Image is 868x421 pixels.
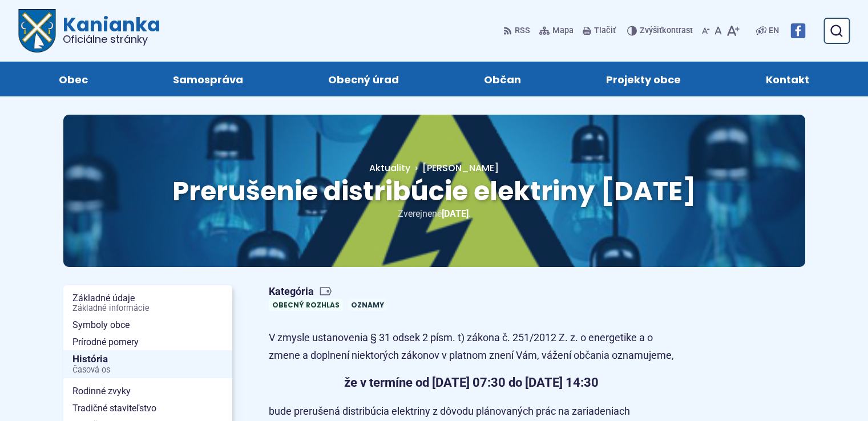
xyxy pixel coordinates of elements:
[700,19,712,43] button: Zmenšiť veľkosť písma
[72,334,223,351] span: Prírodné pomery
[769,24,779,38] span: EN
[344,375,599,390] strong: že v termíne od [DATE] 07:30 do [DATE] 14:30
[72,290,223,317] span: Základné údaje
[72,383,223,400] span: Rodinné zvyky
[18,9,56,52] img: Prejsť na domovskú stránku
[63,317,232,334] a: Symboly obce
[712,19,724,43] button: Nastaviť pôvodnú veľkosť písma
[537,19,576,43] a: Mapa
[297,62,430,96] a: Obecný úrad
[72,400,223,417] span: Tradičné staviteľstvo
[724,19,742,43] button: Zväčšiť veľkosť písma
[142,62,274,96] a: Samospráva
[422,161,499,175] span: [PERSON_NAME]
[640,26,693,36] span: kontrast
[172,173,696,209] span: Prerušenie distribúcie elektriny [DATE]
[594,26,616,36] span: Tlačiť
[72,366,223,375] span: Časová os
[369,161,410,175] a: Aktuality
[580,19,618,43] button: Tlačiť
[269,285,392,298] span: Kategória
[453,62,552,96] a: Občan
[442,208,469,219] span: [DATE]
[410,161,499,175] a: [PERSON_NAME]
[328,62,399,96] span: Obecný úrad
[515,24,530,38] span: RSS
[766,24,781,38] a: EN
[72,304,223,313] span: Základné informácie
[735,62,841,96] a: Kontakt
[552,24,574,38] span: Mapa
[59,62,88,96] span: Obec
[63,334,232,351] a: Prírodné pomery
[56,15,160,44] span: Kanianka
[63,400,232,417] a: Tradičné staviteľstvo
[100,206,769,221] p: Zverejnené .
[63,290,232,317] a: Základné údajeZákladné informácie
[348,299,387,311] a: Oznamy
[269,329,674,364] p: V zmysle ustanovenia § 31 odsek 2 písm. t) zákona č. 251/2012 Z. z. o energetike a o zmene a dopl...
[63,350,232,378] a: HistóriaČasová os
[63,383,232,400] a: Rodinné zvyky
[27,62,119,96] a: Obec
[484,62,521,96] span: Občan
[503,19,532,43] a: RSS
[173,62,243,96] span: Samospráva
[63,34,160,44] span: Oficiálne stránky
[627,19,695,43] button: Zvýšiťkontrast
[72,350,223,378] span: História
[575,62,712,96] a: Projekty obce
[640,26,662,35] span: Zvýšiť
[269,299,343,311] a: Obecný rozhlas
[72,317,223,334] span: Symboly obce
[18,9,160,52] a: Logo Kanianka, prejsť na domovskú stránku.
[790,23,805,38] img: Prejsť na Facebook stránku
[606,62,681,96] span: Projekty obce
[766,62,809,96] span: Kontakt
